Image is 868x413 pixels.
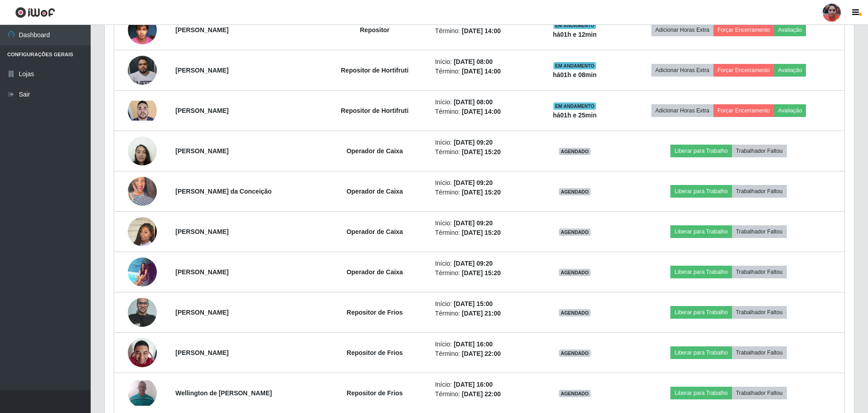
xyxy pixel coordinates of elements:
[435,178,531,188] li: Início:
[435,340,531,349] li: Início:
[670,185,732,198] button: Liberar para Trabalho
[454,340,493,348] time: [DATE] 16:00
[175,26,228,34] strong: [PERSON_NAME]
[462,269,501,277] time: [DATE] 15:20
[435,147,531,157] li: Término:
[462,108,501,115] time: [DATE] 14:00
[454,300,493,307] time: [DATE] 15:00
[462,229,501,236] time: [DATE] 15:20
[462,68,501,75] time: [DATE] 14:00
[128,293,157,331] img: 1655148070426.jpeg
[175,309,228,316] strong: [PERSON_NAME]
[774,104,806,117] button: Avaliação
[713,64,774,77] button: Forçar Encerramento
[670,225,732,238] button: Liberar para Trabalho
[732,306,787,319] button: Trabalhador Faltou
[435,138,531,147] li: Início:
[454,381,493,388] time: [DATE] 16:00
[128,206,157,258] img: 1745635313698.jpeg
[347,389,403,397] strong: Repositor de Frios
[435,299,531,309] li: Início:
[435,259,531,268] li: Início:
[128,101,157,121] img: 1724758251870.jpeg
[435,67,531,76] li: Término:
[346,147,403,155] strong: Operador de Caixa
[346,228,403,235] strong: Operador de Caixa
[454,219,493,227] time: [DATE] 09:20
[462,310,501,317] time: [DATE] 21:00
[435,57,531,67] li: Início:
[462,189,501,196] time: [DATE] 15:20
[651,24,713,36] button: Adicionar Horas Extra
[732,346,787,359] button: Trabalhador Faltou
[128,333,157,372] img: 1650455423616.jpeg
[559,228,591,236] span: AGENDADO
[175,147,228,155] strong: [PERSON_NAME]
[559,390,591,397] span: AGENDADO
[454,179,493,186] time: [DATE] 09:20
[559,350,591,357] span: AGENDADO
[670,387,732,399] button: Liberar para Trabalho
[559,148,591,155] span: AGENDADO
[670,145,732,157] button: Liberar para Trabalho
[670,346,732,359] button: Liberar para Trabalho
[435,26,531,36] li: Término:
[732,185,787,198] button: Trabalhador Faltou
[553,62,596,69] span: EM ANDAMENTO
[435,309,531,318] li: Término:
[175,188,272,195] strong: [PERSON_NAME] da Conceição
[559,309,591,316] span: AGENDADO
[713,104,774,117] button: Forçar Encerramento
[732,145,787,157] button: Trabalhador Faltou
[435,380,531,389] li: Início:
[670,266,732,278] button: Liberar para Trabalho
[462,390,501,398] time: [DATE] 22:00
[128,131,157,170] img: 1696952889057.jpeg
[175,107,228,114] strong: [PERSON_NAME]
[732,266,787,278] button: Trabalhador Faltou
[454,98,493,106] time: [DATE] 08:00
[559,269,591,276] span: AGENDADO
[435,188,531,197] li: Término:
[462,350,501,357] time: [DATE] 22:00
[713,24,774,36] button: Forçar Encerramento
[462,148,501,155] time: [DATE] 15:20
[454,58,493,65] time: [DATE] 08:00
[175,228,228,235] strong: [PERSON_NAME]
[559,188,591,195] span: AGENDADO
[435,107,531,117] li: Término:
[435,268,531,278] li: Término:
[341,107,408,114] strong: Repositor de Hortifruti
[732,225,787,238] button: Trabalhador Faltou
[435,219,531,228] li: Início:
[175,67,228,74] strong: [PERSON_NAME]
[341,67,408,74] strong: Repositor de Hortifruti
[346,268,403,276] strong: Operador de Caixa
[128,165,157,217] img: 1702743014516.jpeg
[774,24,806,36] button: Avaliação
[15,7,55,18] img: CoreUI Logo
[128,257,157,287] img: 1748991397943.jpeg
[553,31,597,38] strong: há 01 h e 12 min
[732,387,787,399] button: Trabalhador Faltou
[347,349,403,356] strong: Repositor de Frios
[175,349,228,356] strong: [PERSON_NAME]
[128,51,157,89] img: 1718553093069.jpeg
[435,228,531,238] li: Término:
[651,104,713,117] button: Adicionar Horas Extra
[128,380,157,406] img: 1724302399832.jpeg
[435,97,531,107] li: Início:
[553,22,596,29] span: EM ANDAMENTO
[175,389,272,397] strong: Wellington de [PERSON_NAME]
[454,139,493,146] time: [DATE] 09:20
[553,112,597,119] strong: há 01 h e 25 min
[553,71,597,78] strong: há 01 h e 08 min
[553,102,596,110] span: EM ANDAMENTO
[651,64,713,77] button: Adicionar Horas Extra
[435,349,531,359] li: Término:
[347,309,403,316] strong: Repositor de Frios
[462,27,501,34] time: [DATE] 14:00
[670,306,732,319] button: Liberar para Trabalho
[454,260,493,267] time: [DATE] 09:20
[774,64,806,77] button: Avaliação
